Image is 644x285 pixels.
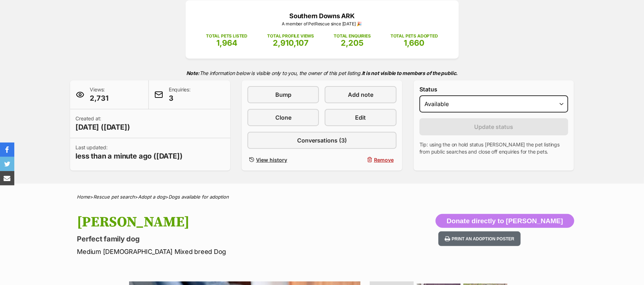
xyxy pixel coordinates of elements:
[404,38,424,47] span: 1,660
[341,38,364,47] span: 2,205
[355,113,366,122] span: Edit
[94,194,135,200] a: Rescue pet search
[247,155,319,165] a: View history
[362,70,458,76] strong: It is not visible to members of the public.
[76,144,183,161] p: Last updated:
[325,109,396,126] a: Edit
[419,141,569,155] p: Tip: using the on hold status [PERSON_NAME] the pet listings from public searches and close off e...
[169,93,191,103] span: 3
[334,33,370,39] p: TOTAL ENQUIRIES
[247,132,397,149] a: Conversations (3)
[169,86,191,103] p: Enquiries:
[275,113,291,122] span: Clone
[76,122,130,132] span: [DATE] ([DATE])
[267,33,314,39] p: TOTAL PROFILE VIEWS
[206,33,247,39] p: TOTAL PETS LISTED
[77,214,380,230] h1: [PERSON_NAME]
[186,70,200,76] strong: Note:
[59,194,585,200] div: > > >
[419,118,569,135] button: Update status
[297,136,347,145] span: Conversations (3)
[436,214,574,228] button: Donate directly to [PERSON_NAME]
[70,66,574,80] p: The information below is visible only to you, the owner of this pet listing.
[438,231,521,246] button: Print an adoption poster
[76,115,130,132] p: Created at:
[256,156,287,164] span: View history
[77,234,380,244] p: Perfect family dog
[169,194,229,200] a: Dogs available for adoption
[77,247,380,256] p: Medium [DEMOGRAPHIC_DATA] Mixed breed Dog
[273,38,309,47] span: 2,910,107
[374,156,394,164] span: Remove
[196,11,448,21] p: Southern Downs ARK
[475,122,513,131] span: Update status
[90,93,109,103] span: 2,731
[325,155,396,165] button: Remove
[77,194,90,200] a: Home
[419,86,569,92] label: Status
[247,109,319,126] a: Clone
[275,90,291,99] span: Bump
[247,86,319,103] a: Bump
[390,33,438,39] p: TOTAL PETS ADOPTED
[216,38,237,47] span: 1,964
[196,21,448,27] p: A member of PetRescue since [DATE] 🎉
[325,86,396,103] a: Add note
[348,90,373,99] span: Add note
[90,86,109,103] p: Views:
[138,194,166,200] a: Adopt a dog
[76,151,183,161] span: less than a minute ago ([DATE])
